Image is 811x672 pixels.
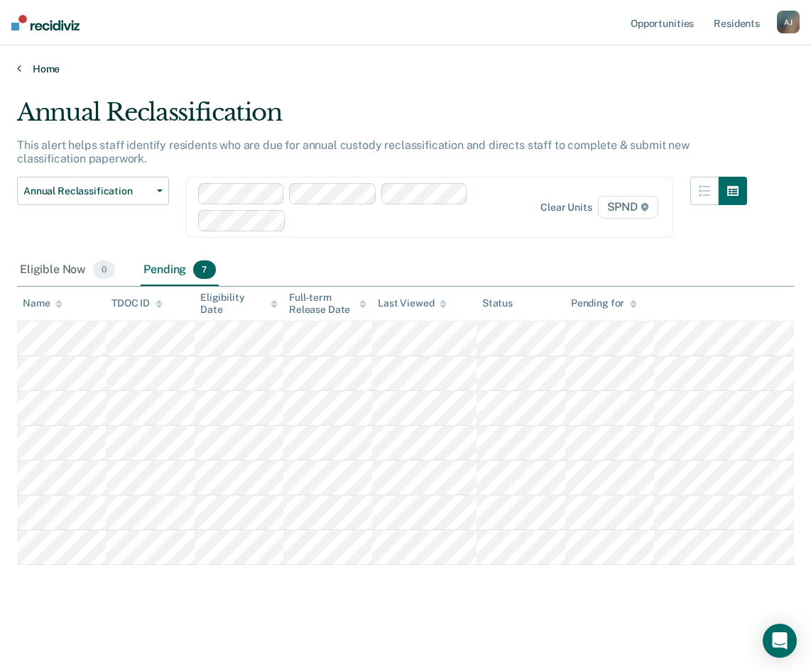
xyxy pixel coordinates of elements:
[17,98,747,138] div: Annual Reclassification
[598,196,658,219] span: SPND
[111,297,163,309] div: TDOC ID
[777,11,800,33] button: AJ
[93,260,115,279] span: 0
[540,202,592,214] div: Clear units
[17,138,690,165] p: This alert helps staff identify residents who are due for annual custody reclassification and dir...
[289,292,366,316] div: Full-term Release Date
[17,255,118,286] div: Eligible Now0
[23,185,151,197] span: Annual Reclassification
[777,11,800,33] div: A J
[763,624,797,658] div: Open Intercom Messenger
[23,297,62,309] div: Name
[378,297,447,309] div: Last Viewed
[11,15,80,31] img: Recidiviz
[571,297,637,309] div: Pending for
[200,292,278,316] div: Eligibility Date
[17,62,794,75] a: Home
[482,297,513,309] div: Status
[141,255,218,286] div: Pending7
[17,177,169,205] button: Annual Reclassification
[193,260,215,279] span: 7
